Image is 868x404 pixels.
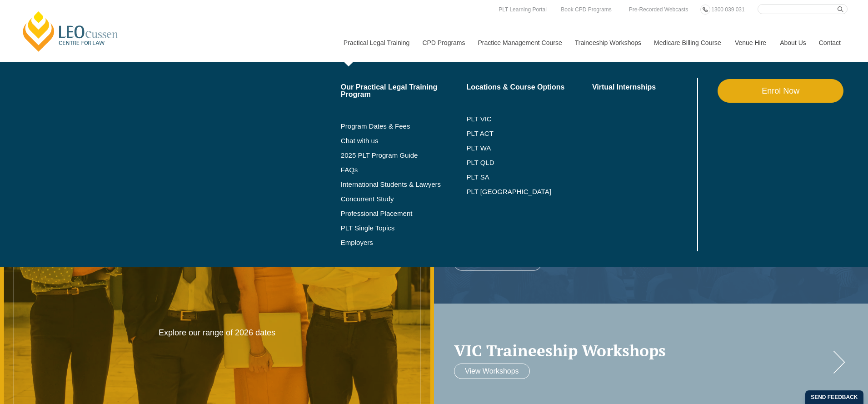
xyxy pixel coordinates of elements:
a: PLT VIC [466,115,592,123]
a: Traineeship Workshops [568,23,647,62]
a: PLT WA [466,145,569,152]
a: Practice Management Course [471,23,568,62]
a: View Workshops [454,364,530,379]
a: PLT Learning Portal [496,5,549,15]
a: International Students & Lawyers [341,181,467,188]
span: 1300 039 031 [711,6,744,13]
a: FAQs [341,166,467,174]
a: 2025 PLT Program Guide [341,152,444,159]
a: Pre-Recorded Webcasts [627,5,691,15]
a: Professional Placement [341,210,467,217]
a: About Us [773,23,812,62]
a: Chat with us [341,137,467,145]
a: Employers [341,239,467,246]
p: Explore our range of 2026 dates [130,328,304,338]
a: PLT ACT [466,130,592,137]
a: Concurrent Study [341,195,467,203]
a: PLT QLD [466,159,592,166]
a: PLT Single Topics [341,224,467,232]
a: [PERSON_NAME] Centre for Law [20,10,121,53]
a: Virtual Internships [592,84,695,91]
a: Venue Hire [728,23,773,62]
a: PLT SA [466,174,592,181]
a: VIC Traineeship Workshops [454,342,830,359]
a: Contact [812,23,848,62]
a: Our Practical Legal Training Program [341,84,467,98]
a: PLT [GEOGRAPHIC_DATA] [466,188,592,195]
a: Medicare Billing Course [647,23,728,62]
a: 1300 039 031 [709,5,747,15]
a: CPD Programs [415,23,471,62]
a: Enrol Now [718,79,843,103]
a: Practical Legal Training [337,23,416,62]
a: Locations & Course Options [466,84,592,91]
a: Book CPD Programs [559,5,614,15]
a: Program Dates & Fees [341,123,467,130]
